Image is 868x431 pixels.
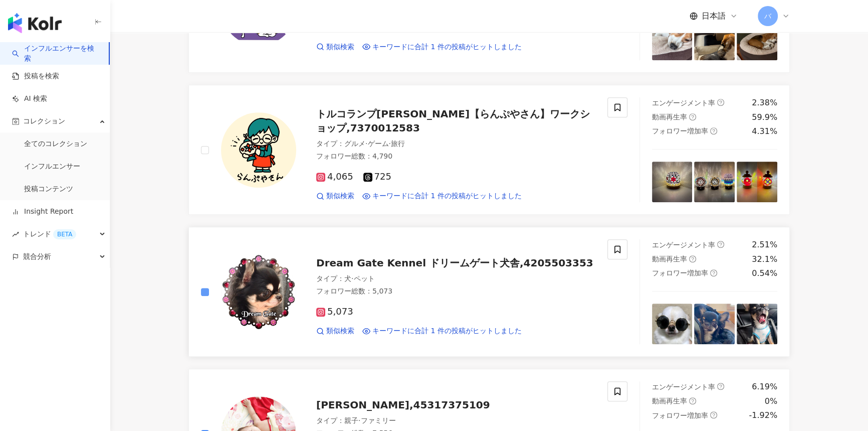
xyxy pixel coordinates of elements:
span: 動画再生率 [652,113,687,121]
span: ファミリー [360,416,395,424]
span: · [388,139,390,148]
a: 投稿を検索 [12,71,59,81]
div: 59.9% [752,112,777,123]
a: KOL AvatarDream Gate Kennel ドリームゲート犬舎,4205503353タイプ：犬·ペットフォロワー総数：5,0735,073類似検索キーワードに合計 1 件の投稿が... [188,227,790,357]
span: question-circle [710,269,717,276]
a: インフルエンサー [24,162,80,172]
img: post-image [737,304,777,344]
div: タイプ ： [316,139,595,149]
span: [PERSON_NAME],45317375109 [316,399,490,411]
span: 4,065 [316,172,353,182]
span: ペット [353,274,374,282]
div: 0% [765,396,777,407]
div: -1.92% [749,410,777,421]
img: post-image [652,304,693,344]
span: グルメ [344,139,365,148]
a: AI 検索 [12,94,47,104]
span: 類似検索 [326,191,354,201]
span: 動画再生率 [652,255,687,263]
img: post-image [694,162,735,202]
span: question-circle [717,241,724,248]
span: · [358,416,360,424]
span: エンゲージメント率 [652,241,715,249]
span: question-circle [689,113,696,120]
img: KOL Avatar [221,254,296,330]
span: question-circle [717,99,724,106]
span: 日本語 [702,11,726,22]
div: フォロワー総数 ： 5,073 [316,286,595,297]
span: トレンド [23,223,76,245]
img: post-image [737,20,777,60]
span: キーワードに合計 1 件の投稿がヒットしました [372,42,522,52]
div: BETA [53,229,76,239]
span: · [365,139,367,148]
div: 6.19% [752,381,777,392]
span: question-circle [689,255,696,262]
a: 全てのコレクション [24,139,87,149]
span: エンゲージメント率 [652,99,715,107]
img: post-image [694,304,735,344]
div: タイプ ： [316,274,595,284]
a: searchインフルエンサーを検索 [12,44,101,63]
div: 32.1% [752,254,777,265]
span: コレクション [23,110,65,132]
span: question-circle [710,127,717,134]
div: 0.54% [752,268,777,279]
img: post-image [652,20,693,60]
span: キーワードに合計 1 件の投稿がヒットしました [372,191,522,201]
span: 競合分析 [23,245,51,268]
span: 類似検索 [326,42,354,52]
a: キーワードに合計 1 件の投稿がヒットしました [362,42,522,52]
img: post-image [737,162,777,202]
img: logo [8,13,62,33]
span: 5,073 [316,307,353,317]
div: タイプ ： [316,416,595,426]
span: 725 [363,172,391,182]
span: キーワードに合計 1 件の投稿がヒットしました [372,326,522,336]
img: KOL Avatar [221,112,296,188]
span: トルコランプ[PERSON_NAME]【らんぷやさん】ワークショップ,7370012583 [316,108,590,134]
div: フォロワー総数 ： 4,790 [316,152,595,162]
span: question-circle [710,411,717,418]
span: フォロワー増加率 [652,269,708,277]
span: ゲーム [367,139,388,148]
span: エンゲージメント率 [652,383,715,391]
span: 旅行 [391,139,405,148]
span: question-circle [689,397,696,404]
a: キーワードに合計 1 件の投稿がヒットしました [362,191,522,201]
span: 動画再生率 [652,397,687,405]
img: post-image [652,162,693,202]
span: 親子 [344,416,358,424]
span: question-circle [717,383,724,390]
span: · [351,274,353,282]
div: 2.38% [752,97,777,108]
a: 投稿コンテンツ [24,184,73,194]
span: 類似検索 [326,326,354,336]
img: post-image [694,20,735,60]
div: 2.51% [752,239,777,250]
a: KOL Avatarトルコランプ[PERSON_NAME]【らんぷやさん】ワークショップ,7370012583タイプ：グルメ·ゲーム·旅行フォロワー総数：4,7904,065725類似検索キ... [188,85,790,215]
a: キーワードに合計 1 件の投稿がヒットしました [362,326,522,336]
span: バ [764,11,771,22]
span: フォロワー増加率 [652,411,708,419]
span: Dream Gate Kennel ドリームゲート犬舎,4205503353 [316,257,593,269]
a: 類似検索 [316,42,354,52]
span: フォロワー増加率 [652,127,708,135]
a: Insight Report [12,207,73,217]
a: 類似検索 [316,326,354,336]
div: 4.31% [752,126,777,137]
a: 類似検索 [316,191,354,201]
span: rise [12,231,19,238]
span: 犬 [344,274,351,282]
